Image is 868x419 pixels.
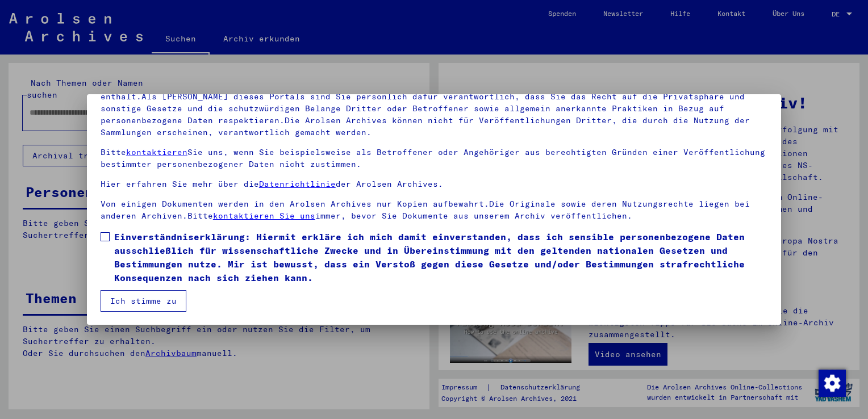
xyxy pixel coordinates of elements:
[259,179,336,189] a: Datenrichtlinie
[101,79,767,139] p: Bitte beachten Sie, dass dieses Portal über NS - Verfolgte sensible Daten zu identifizierten oder...
[114,230,767,284] span: Einverständniserklärung: Hiermit erkläre ich mich damit einverstanden, dass ich sensible personen...
[101,178,767,190] p: Hier erfahren Sie mehr über die der Arolsen Archives.
[101,146,767,170] p: Bitte Sie uns, wenn Sie beispielsweise als Betroffener oder Angehöriger aus berechtigten Gründen ...
[213,211,315,221] a: kontaktieren Sie uns
[819,370,846,397] img: Zustimmung ändern
[101,290,186,312] button: Ich stimme zu
[101,198,767,222] p: Von einigen Dokumenten werden in den Arolsen Archives nur Kopien aufbewahrt.Die Originale sowie d...
[126,147,187,157] a: kontaktieren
